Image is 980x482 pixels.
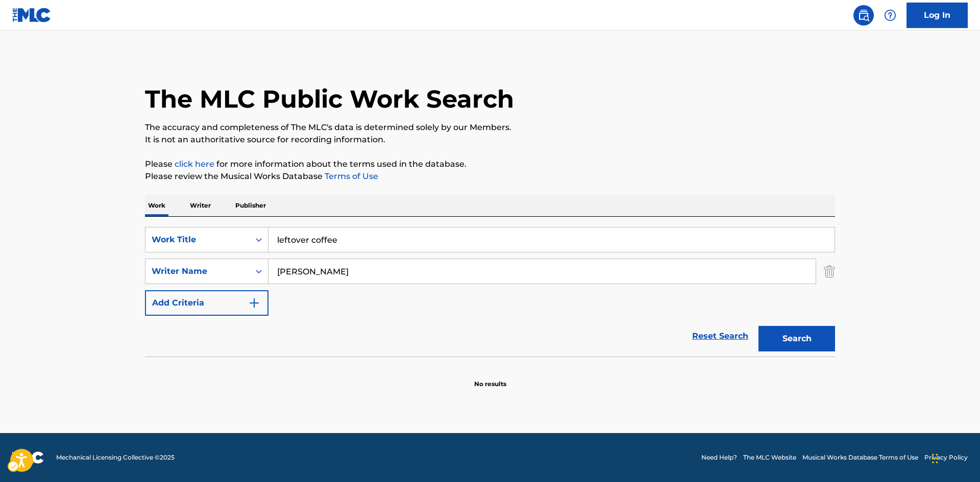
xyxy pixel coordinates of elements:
a: Privacy Policy [924,453,968,462]
p: Please for more information about the terms used in the database. [145,158,835,170]
img: search [857,9,870,21]
iframe: Hubspot Iframe [929,433,980,482]
input: Search... [268,227,835,252]
img: logo [12,451,44,464]
img: MLC Logo [12,8,52,22]
form: Search Form [145,227,835,357]
p: It is not an authoritative source for recording information. [145,134,835,146]
img: 9d2ae6d4665cec9f34b9.svg [248,297,260,309]
img: Delete Criterion [824,259,835,284]
a: click here [175,159,214,169]
p: Work [145,195,168,216]
p: Publisher [232,195,269,216]
p: The accuracy and completeness of The MLC's data is determined solely by our Members. [145,121,835,134]
button: Search [758,326,835,351]
input: Search... [268,259,816,284]
a: Need Help? [701,453,737,462]
a: Musical Works Database Terms of Use [802,453,918,462]
a: Reset Search [687,325,753,347]
a: The MLC Website [743,453,796,462]
p: Writer [187,195,214,216]
a: Terms of Use [323,171,378,181]
a: Log In [906,3,968,28]
div: Chat Widget [929,433,980,482]
div: Writer Name [152,265,243,277]
p: Please review the Musical Works Database [145,170,835,183]
img: help [884,9,896,21]
button: Add Criteria [145,290,268,316]
p: No results [474,367,506,389]
span: Mechanical Licensing Collective © 2025 [56,453,175,462]
h1: The MLC Public Work Search [145,84,514,114]
div: Work Title [152,234,243,246]
div: Drag [932,443,938,474]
